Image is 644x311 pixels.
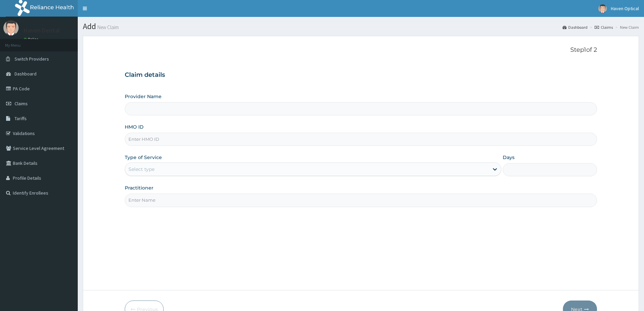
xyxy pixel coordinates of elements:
[125,133,597,146] input: Enter HMO ID
[24,27,60,34] p: Haven Dental
[563,24,588,30] a: Dashboard
[503,154,515,161] label: Days
[614,24,639,30] li: New Claim
[598,4,607,13] img: User Image
[125,124,144,130] label: HMO ID
[595,24,613,30] a: Claims
[15,56,49,62] span: Switch Providers
[3,20,19,36] img: User Image
[125,71,597,79] h3: Claim details
[96,25,119,30] small: New Claim
[125,93,162,100] label: Provider Name
[15,71,37,77] span: Dashboard
[83,22,639,31] h1: Add
[125,194,597,207] input: Enter Name
[125,184,153,191] label: Practitioner
[15,101,28,107] span: Claims
[24,37,40,42] a: Online
[128,166,154,173] div: Select type
[125,46,597,54] p: Step 1 of 2
[611,5,639,12] span: Haven Optical
[125,154,162,161] label: Type of Service
[15,115,27,121] span: Tariffs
